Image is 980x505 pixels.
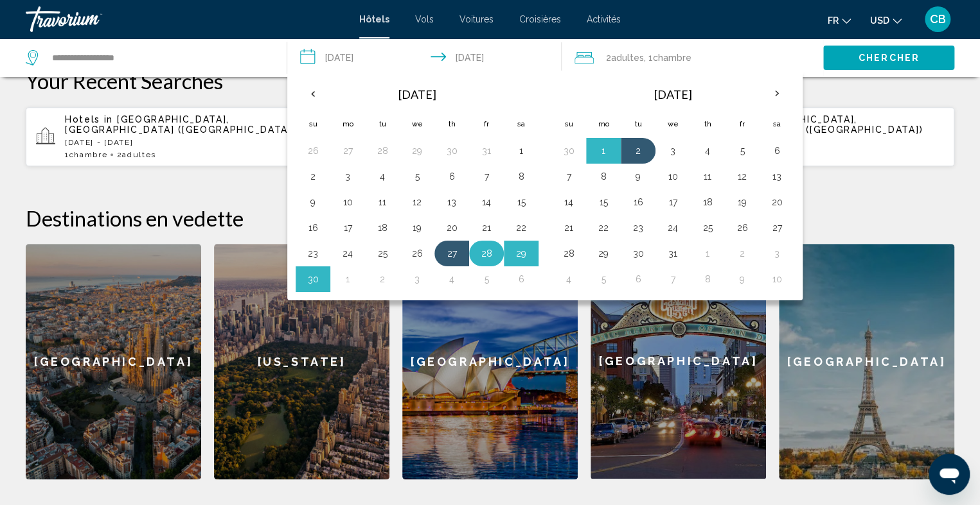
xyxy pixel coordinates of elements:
span: [GEOGRAPHIC_DATA], [GEOGRAPHIC_DATA] ([GEOGRAPHIC_DATA]) [693,114,923,135]
button: Day 1 [593,142,614,160]
button: Day 6 [511,270,531,288]
span: Hotels in [65,114,113,124]
button: Day 8 [511,167,531,185]
button: Day 10 [663,167,683,185]
button: Hotels in [GEOGRAPHIC_DATA], [GEOGRAPHIC_DATA] ([GEOGRAPHIC_DATA])[DATE] - [DATE]1Chambre2Adultes [26,107,326,167]
a: Travorium [26,6,346,32]
a: Hôtels [359,14,389,24]
button: Day 27 [441,244,462,262]
button: Day 1 [697,244,718,262]
button: Day 18 [372,219,393,237]
button: Day 4 [697,142,718,160]
button: Day 3 [407,270,427,288]
button: Day 1 [511,142,531,160]
button: Day 2 [372,270,393,288]
iframe: Bouton de lancement de la fenêtre de messagerie [929,454,970,495]
button: Day 22 [593,219,614,237]
button: Travelers: 2 adults, 0 children [562,39,823,77]
button: Day 13 [767,167,787,185]
button: Day 13 [441,193,462,211]
button: Day 7 [663,270,683,288]
button: Day 26 [407,244,427,262]
button: Day 26 [732,219,753,237]
div: [GEOGRAPHIC_DATA] [779,244,954,479]
button: Day 25 [697,219,718,237]
button: Day 10 [337,193,358,211]
button: Day 17 [337,219,358,237]
button: Hotels in [GEOGRAPHIC_DATA], [GEOGRAPHIC_DATA] ([GEOGRAPHIC_DATA])[DATE] - [DATE]1Chambre2Adultes [654,107,954,167]
a: [US_STATE] [214,244,389,479]
button: User Menu [921,6,954,33]
a: [GEOGRAPHIC_DATA] [402,244,578,479]
button: Day 14 [558,193,579,211]
button: Day 2 [303,167,323,185]
button: Day 5 [407,167,427,185]
span: 2 [116,150,156,159]
button: Day 10 [767,270,787,288]
button: Day 6 [441,167,462,185]
a: Vols [415,14,434,24]
button: Day 22 [511,219,531,237]
button: Day 30 [558,142,579,160]
h2: Destinations en vedette [26,205,954,231]
button: Day 6 [767,142,787,160]
button: Day 2 [628,142,648,160]
span: fr [828,15,839,26]
button: Change currency [870,11,902,30]
button: Day 27 [767,219,787,237]
a: [GEOGRAPHIC_DATA] [591,244,766,479]
button: Day 7 [558,167,579,185]
button: Next month [760,79,794,108]
button: Day 15 [593,193,614,211]
p: Your Recent Searches [26,68,954,94]
span: [GEOGRAPHIC_DATA], [GEOGRAPHIC_DATA] ([GEOGRAPHIC_DATA]) [65,114,295,135]
button: Day 19 [732,193,753,211]
span: CB [930,13,946,26]
span: Chambre [652,53,691,63]
button: Day 31 [476,142,497,160]
button: Day 18 [697,193,718,211]
p: [DATE] - [DATE] [65,138,316,147]
button: Day 12 [732,167,753,185]
span: , 1 [643,49,691,67]
button: Day 8 [593,167,614,185]
a: Voitures [459,14,494,24]
span: Activités [587,14,621,24]
span: 2 [605,49,643,67]
button: Day 16 [303,219,323,237]
button: Previous month [296,79,330,108]
button: Day 16 [628,193,648,211]
button: Day 26 [303,142,323,160]
button: Day 21 [476,219,497,237]
button: Day 23 [303,244,323,262]
th: [DATE] [586,79,760,110]
button: Change language [828,11,851,30]
button: Day 4 [441,270,462,288]
button: Day 15 [511,193,531,211]
button: Day 11 [372,193,393,211]
p: [DATE] - [DATE] [693,138,944,147]
button: Day 24 [663,219,683,237]
button: Day 4 [372,167,393,185]
span: Chambre [69,150,108,159]
button: Day 28 [476,244,497,262]
button: Day 24 [337,244,358,262]
button: Day 9 [628,167,648,185]
button: Day 9 [732,270,753,288]
button: Day 29 [593,244,614,262]
button: Day 30 [628,244,648,262]
button: Day 21 [558,219,579,237]
div: [GEOGRAPHIC_DATA] [591,244,766,479]
span: USD [870,15,889,26]
div: [GEOGRAPHIC_DATA] [26,244,201,479]
button: Day 2 [732,244,753,262]
button: Day 28 [372,142,393,160]
button: Day 11 [697,167,718,185]
button: Day 29 [407,142,427,160]
button: Day 23 [628,219,648,237]
span: Adultes [122,150,156,159]
span: Croisières [519,14,561,24]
